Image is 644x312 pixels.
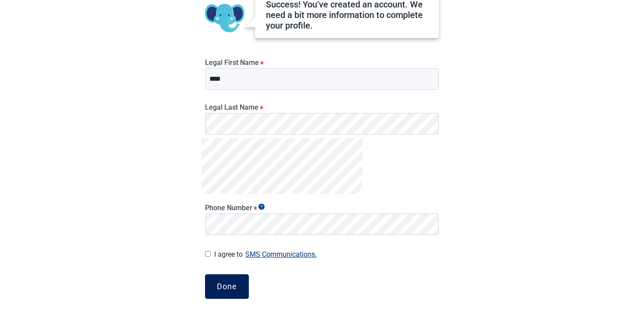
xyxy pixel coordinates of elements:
[205,274,249,299] button: Done
[217,282,237,291] div: Done
[243,248,319,260] button: I agree to
[214,248,439,260] label: I agree to
[205,58,439,67] label: Legal First Name
[205,204,439,212] label: Phone Number
[205,103,439,111] label: Legal Last Name
[258,204,265,210] span: Show tooltip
